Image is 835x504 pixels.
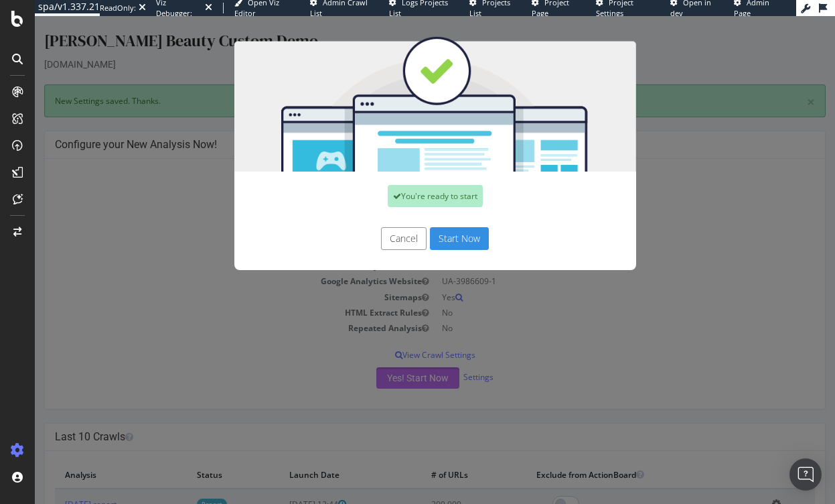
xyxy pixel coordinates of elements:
[395,211,454,234] button: Start Now
[100,3,136,13] div: ReadOnly:
[789,458,822,491] div: Open Intercom Messenger
[346,211,392,234] button: Cancel
[200,20,601,155] img: You're all set!
[353,169,448,191] div: You're ready to start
